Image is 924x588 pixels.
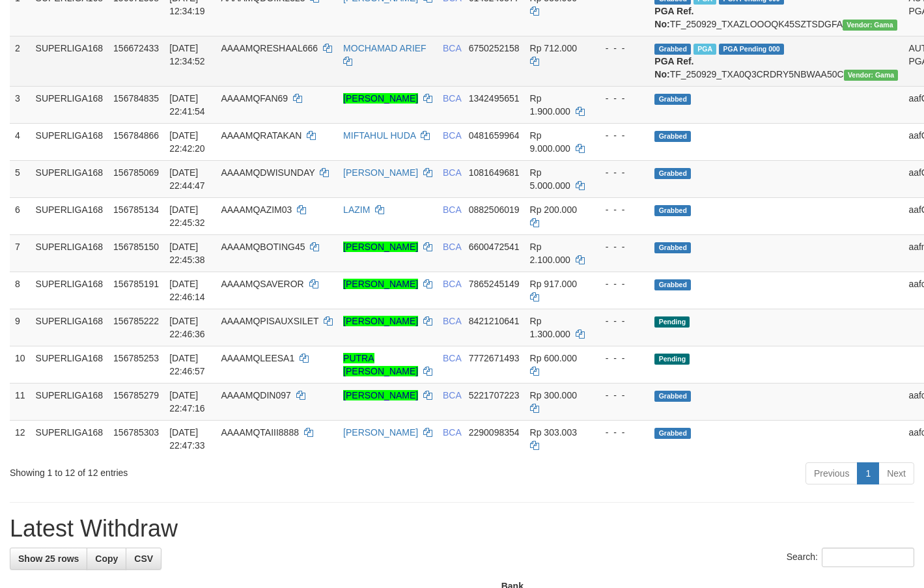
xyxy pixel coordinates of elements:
[343,242,418,252] a: [PERSON_NAME]
[169,316,205,339] span: [DATE] 22:46:36
[443,427,461,438] span: BCA
[10,548,87,570] a: Show 25 rows
[10,309,31,346] td: 9
[443,130,461,141] span: BCA
[169,130,205,154] span: [DATE] 22:42:20
[31,197,109,234] td: SUPERLIGA168
[443,204,461,215] span: BCA
[343,390,418,400] a: [PERSON_NAME]
[443,279,461,289] span: BCA
[169,93,205,117] span: [DATE] 22:41:54
[654,354,690,365] span: Pending
[530,43,577,53] span: Rp 712.000
[113,167,159,178] span: 156785069
[31,383,109,420] td: SUPERLIGA168
[654,242,691,253] span: Grabbed
[169,242,205,265] span: [DATE] 22:45:38
[530,93,570,117] span: Rp 1.900.000
[221,130,301,141] span: AAAAMQRATAKAN
[221,93,288,104] span: AAAAMQFAN69
[221,204,292,215] span: AAAAMQAZIM03
[530,130,570,154] span: Rp 9.000.000
[530,427,577,438] span: Rp 303.003
[654,44,691,55] span: Grabbed
[343,93,418,104] a: [PERSON_NAME]
[649,36,903,86] td: TF_250929_TXA0Q3CRDRY5NBWAA50C
[221,279,303,289] span: AAAAMQSAVEROR
[221,167,315,178] span: AAAAMQDWISUNDAY
[343,204,370,215] a: LAZIM
[10,123,31,160] td: 4
[113,353,159,363] span: 156785253
[844,70,899,81] span: Vendor URL: https://trx31.1velocity.biz
[443,167,461,178] span: BCA
[113,316,159,326] span: 156785222
[221,390,290,400] span: AAAAMQDIN097
[654,6,693,29] b: PGA Ref. No:
[595,203,645,216] div: - - -
[654,131,691,142] span: Grabbed
[654,391,691,402] span: Grabbed
[113,390,159,400] span: 156785279
[595,389,645,402] div: - - -
[10,197,31,234] td: 6
[530,204,577,215] span: Rp 200.000
[530,167,570,191] span: Rp 5.000.000
[443,390,461,400] span: BCA
[469,167,520,178] span: Copy 1081649681 to clipboard
[654,94,691,105] span: Grabbed
[31,36,109,86] td: SUPERLIGA168
[595,426,645,439] div: - - -
[95,553,118,564] span: Copy
[654,168,691,179] span: Grabbed
[169,279,205,302] span: [DATE] 22:46:14
[443,316,461,326] span: BCA
[10,346,31,383] td: 10
[87,548,126,570] a: Copy
[443,353,461,363] span: BCA
[10,461,375,479] div: Showing 1 to 12 of 12 entries
[221,427,299,438] span: AAAAMQTAIII8888
[113,93,159,104] span: 156784835
[530,279,577,289] span: Rp 917.000
[113,279,159,289] span: 156785191
[343,43,427,53] a: MOCHAMAD ARIEF
[169,204,205,228] span: [DATE] 22:45:32
[443,43,461,53] span: BCA
[530,316,570,339] span: Rp 1.300.000
[343,130,415,141] a: MIFTAHUL HUDA
[469,316,520,326] span: Copy 8421210641 to clipboard
[530,353,577,363] span: Rp 600.000
[113,204,159,215] span: 156785134
[169,390,205,413] span: [DATE] 22:47:16
[443,93,461,104] span: BCA
[10,272,31,309] td: 8
[654,316,690,328] span: Pending
[530,242,570,265] span: Rp 2.100.000
[343,167,418,178] a: [PERSON_NAME]
[113,43,159,53] span: 156672433
[10,160,31,197] td: 5
[343,279,418,289] a: [PERSON_NAME]
[343,316,418,326] a: [PERSON_NAME]
[169,427,205,451] span: [DATE] 22:47:33
[169,167,205,191] span: [DATE] 22:44:47
[469,279,520,289] span: Copy 7865245149 to clipboard
[469,93,520,104] span: Copy 1342495651 to clipboard
[113,427,159,438] span: 156785303
[878,462,914,484] a: Next
[469,427,520,438] span: Copy 2290098354 to clipboard
[595,240,645,253] div: - - -
[654,205,691,216] span: Grabbed
[31,420,109,457] td: SUPERLIGA168
[221,316,318,326] span: AAAAMQPISAUXSILET
[443,242,461,252] span: BCA
[169,353,205,376] span: [DATE] 22:46:57
[595,129,645,142] div: - - -
[10,86,31,123] td: 3
[10,383,31,420] td: 11
[595,166,645,179] div: - - -
[595,92,645,105] div: - - -
[469,242,520,252] span: Copy 6600472541 to clipboard
[113,130,159,141] span: 156784866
